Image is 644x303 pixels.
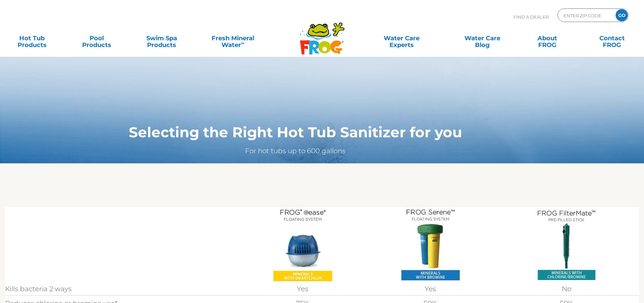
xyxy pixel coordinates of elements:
a: Hot TubProducts [7,31,57,45]
img: Frog Products Logo [296,14,348,55]
sup: ∞ [241,40,244,46]
p: For hot tubs up to 600 gallons [15,145,576,156]
a: PoolProducts [72,31,122,45]
td: Yes [366,283,494,295]
a: AboutFROG [522,31,572,45]
a: Swim SpaProducts [137,31,187,45]
a: Fresh MineralWater∞ [201,31,264,45]
td: No [494,283,639,295]
a: Water CareBlog [457,31,507,45]
input: GO [616,9,628,21]
td: Yes [239,283,366,295]
p: Find A Dealer [514,8,549,25]
td: Kills bacteria 2 ways [5,283,239,295]
a: ContactFROG [587,31,637,45]
a: Water CareExperts [361,31,443,45]
h1: Selecting the Right Hot Tub Sanitizer for you [15,124,576,140]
